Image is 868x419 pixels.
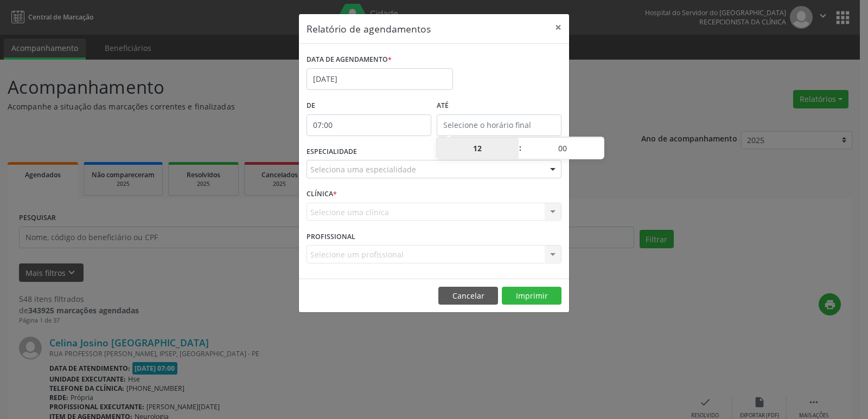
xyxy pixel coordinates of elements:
input: Selecione o horário inicial [307,114,431,136]
button: Cancelar [438,287,498,305]
span: Seleciona uma especialidade [310,164,416,175]
label: PROFISSIONAL [307,228,355,245]
label: ATÉ [437,98,561,114]
label: DATA DE AGENDAMENTO [307,51,392,68]
h5: Relatório de agendamentos [307,22,431,36]
input: Selecione o horário final [437,114,561,136]
button: Imprimir [502,287,561,305]
input: Selecione uma data ou intervalo [307,68,453,90]
span: : [519,137,522,159]
input: Hour [437,138,519,159]
button: Close [547,14,569,41]
label: CLÍNICA [307,186,337,203]
label: ESPECIALIDADE [307,144,357,160]
label: De [307,98,431,114]
input: Minute [522,138,604,159]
